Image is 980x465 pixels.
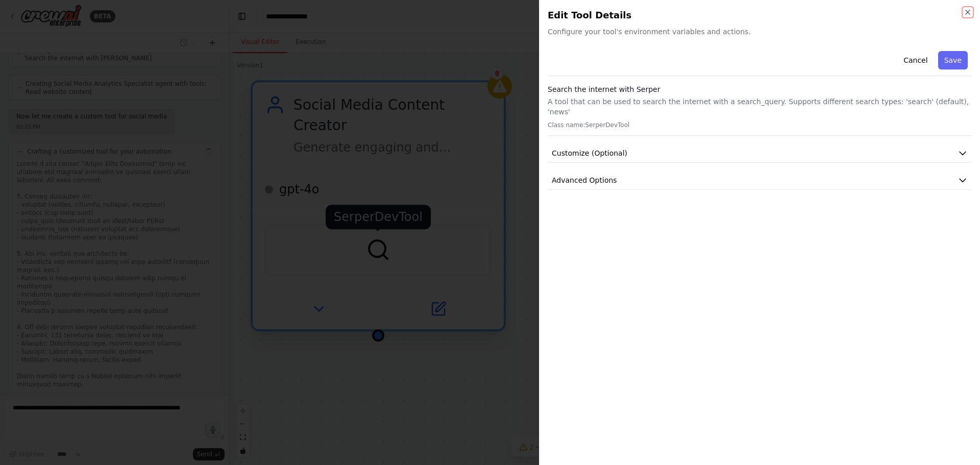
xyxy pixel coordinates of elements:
span: Advanced Options [552,175,617,185]
span: Configure your tool's environment variables and actions. [548,27,972,37]
h3: Search the internet with Serper [548,84,972,94]
button: Advanced Options [548,171,972,190]
h2: Edit Tool Details [548,8,972,22]
p: A tool that can be used to search the internet with a search_query. Supports different search typ... [548,96,972,117]
button: Cancel [897,51,934,69]
button: Customize (Optional) [548,144,972,163]
button: Save [938,51,968,69]
p: Class name: SerperDevTool [548,121,972,129]
span: Customize (Optional) [552,148,627,158]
